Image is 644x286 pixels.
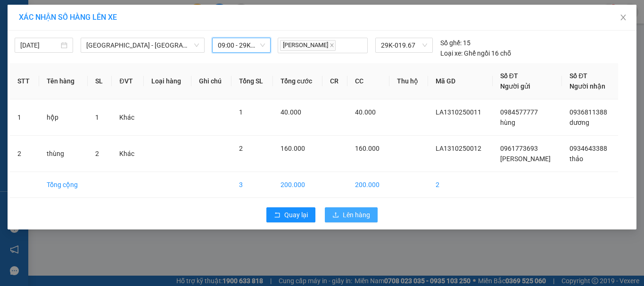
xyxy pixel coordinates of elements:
span: Người gửi [500,82,530,90]
th: Ghi chú [191,63,231,99]
td: 200.000 [347,172,389,198]
span: 09:00 - 29K-019.67 [218,38,265,52]
td: hộp [39,99,88,136]
th: Loại hàng [144,63,191,99]
div: 15 [440,38,471,48]
span: Số ĐT [500,72,518,80]
th: Tên hàng [39,63,88,99]
th: CC [347,63,389,99]
td: 3 [231,172,273,198]
span: 40.000 [355,108,376,116]
th: Thu hộ [389,63,428,99]
td: thùng [39,136,88,172]
span: 40.000 [281,108,301,116]
span: Hà Nội - Hải Phòng [86,38,199,52]
span: thảo [570,155,583,163]
span: XÁC NHẬN SỐ HÀNG LÊN XE [19,13,117,22]
span: Lên hàng [343,210,370,220]
span: 160.000 [281,145,305,152]
td: 1 [10,99,39,136]
button: uploadLên hàng [325,207,378,222]
span: close [330,43,334,48]
button: Close [610,5,636,31]
td: Khác [112,99,144,136]
span: upload [332,212,339,219]
span: Loại xe: [440,48,462,58]
span: 0936811388 [570,108,607,116]
th: Tổng cước [273,63,322,99]
span: Số ghế: [440,38,462,48]
div: Ghế ngồi 16 chỗ [440,48,511,58]
span: Người nhận [570,82,605,90]
th: Tổng SL [231,63,273,99]
span: 0934643388 [570,145,607,152]
span: LA1310250011 [436,108,481,116]
span: down [194,42,199,48]
span: [PERSON_NAME] [280,40,336,51]
td: 200.000 [273,172,322,198]
span: close [619,14,627,21]
td: Tổng cộng [39,172,88,198]
span: 2 [95,150,99,157]
td: Khác [112,136,144,172]
span: 29K-019.67 [381,38,427,52]
span: LA1310250012 [436,145,481,152]
th: CR [322,63,347,99]
span: 1 [239,108,243,116]
button: rollbackQuay lại [266,207,315,222]
span: 0984577777 [500,108,538,116]
span: dương [570,119,589,126]
span: 1 [95,114,99,121]
span: rollback [274,212,281,219]
span: Quay lại [284,210,308,220]
span: 0961773693 [500,145,538,152]
th: SL [88,63,112,99]
span: [PERSON_NAME] [500,155,551,163]
span: 160.000 [355,145,380,152]
th: ĐVT [112,63,144,99]
td: 2 [10,136,39,172]
th: STT [10,63,39,99]
span: hùng [500,119,515,126]
th: Mã GD [428,63,493,99]
td: 2 [428,172,493,198]
span: 2 [239,145,243,152]
span: Số ĐT [570,72,587,80]
input: 14/10/2025 [20,40,59,50]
